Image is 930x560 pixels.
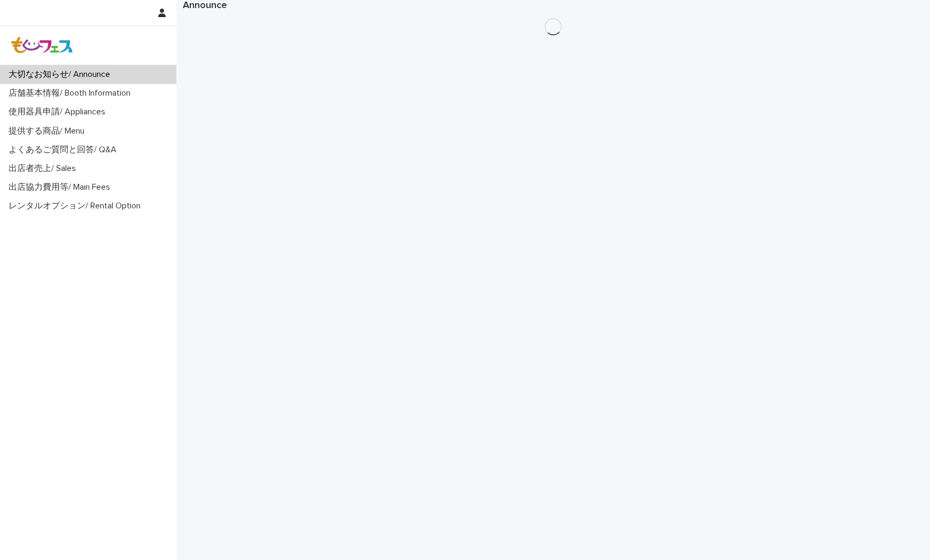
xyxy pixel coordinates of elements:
p: 提供する商品/ Menu [4,126,93,136]
p: 出店協力費用等/ Main Fees [4,182,119,192]
img: Z8gcrWHQVC4NX3Wf4olx [9,35,76,56]
p: よくあるご質問と回答/ Q&A [4,145,125,155]
p: 大切なお知らせ/ Announce [4,69,119,80]
p: 出店者売上/ Sales [4,164,84,174]
p: レンタルオプション/ Rental Option [4,201,149,211]
p: 店舗基本情報/ Booth Information [4,88,139,98]
p: 使用器具申請/ Appliances [4,107,114,117]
